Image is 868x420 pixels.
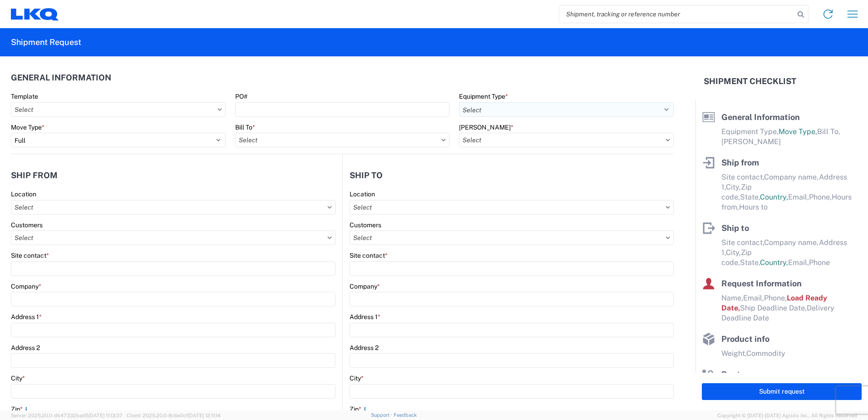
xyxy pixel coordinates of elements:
input: Select [235,133,450,147]
span: Phone, [809,193,832,201]
span: Client: 2025.20.0-8c6e0cf [127,413,221,418]
span: Route [721,370,745,379]
input: Select [11,200,335,215]
label: Template [11,92,38,100]
span: Server: 2025.20.0-db47332bad5 [11,413,123,418]
label: City [11,374,25,382]
label: Address 1 [11,313,42,321]
label: Address 2 [11,344,40,352]
span: Ship Deadline Date, [740,304,807,312]
label: Address 1 [350,313,380,321]
span: Phone, [764,294,787,302]
input: Select [11,230,335,245]
h2: Ship from [11,171,58,180]
label: Company [11,282,41,290]
label: Company [350,282,380,290]
span: City, [726,248,741,257]
span: Site contact, [721,238,764,247]
label: Location [350,190,375,198]
label: Equipment Type [459,92,508,100]
button: Submit request [702,383,862,400]
label: Bill To [235,123,255,131]
input: Select [11,102,226,117]
label: Address 2 [350,344,379,352]
label: City [350,374,364,382]
label: [PERSON_NAME] [459,123,513,131]
span: Move Type, [779,127,817,136]
span: Commodity [746,349,785,358]
span: Request Information [721,279,802,288]
span: Bill To, [817,127,840,136]
label: Site contact [11,251,49,260]
span: Phone [809,258,830,267]
h2: General Information [11,73,111,82]
span: Equipment Type, [721,127,779,136]
h2: Shipment Request [11,37,81,48]
label: Customers [350,221,381,229]
label: Site contact [350,251,388,260]
span: Email, [743,294,764,302]
label: Zip [350,405,369,413]
span: Ship from [721,158,759,167]
label: Customers [11,221,43,229]
a: Feedback [394,412,417,418]
h2: Ship to [350,171,383,180]
span: Name, [721,294,743,302]
a: Support [371,412,394,418]
span: Country, [760,193,788,201]
span: Email, [788,193,809,201]
span: [DATE] 11:13:37 [89,413,123,418]
span: City, [726,183,741,191]
span: Site contact, [721,173,764,181]
span: Product info [721,334,769,344]
label: Zip [11,405,30,413]
span: Ship to [721,223,749,233]
label: PO# [235,92,247,100]
h2: Shipment Checklist [704,76,796,87]
input: Shipment, tracking or reference number [559,5,794,23]
span: Hours to [739,203,768,211]
span: Copyright © [DATE]-[DATE] Agistix Inc., All Rights Reserved [717,411,857,420]
span: State, [740,258,760,267]
span: Company name, [764,173,819,181]
span: State, [740,193,760,201]
span: Country, [760,258,788,267]
input: Select [350,200,674,215]
label: Location [11,190,36,198]
label: Move Type [11,123,44,131]
span: [DATE] 12:11:14 [188,413,221,418]
span: [PERSON_NAME] [721,137,781,146]
span: Email, [788,258,809,267]
span: General Information [721,112,800,122]
span: Company name, [764,238,819,247]
span: Weight, [721,349,746,358]
input: Select [350,230,674,245]
input: Select [459,133,674,147]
